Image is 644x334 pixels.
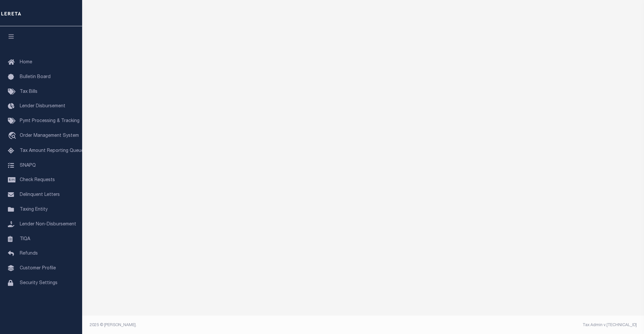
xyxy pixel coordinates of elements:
span: Customer Profile [20,266,56,271]
span: Lender Non-Disbursement [20,222,76,227]
span: Pymt Processing & Tracking [20,119,80,123]
span: Bulletin Board [20,75,51,79]
span: SNAPQ [20,163,36,168]
div: 2025 © [PERSON_NAME]. [85,322,363,328]
span: Refunds [20,251,38,256]
span: Home [20,60,32,65]
span: Check Requests [20,178,55,182]
span: Security Settings [20,281,57,285]
span: Delinquent Letters [20,193,60,197]
span: Lender Disbursement [20,104,65,109]
span: Tax Bills [20,90,37,94]
i: travel_explore [8,132,18,140]
span: Tax Amount Reporting Queue [20,149,84,153]
span: TIQA [20,237,30,241]
div: Tax Admin v.[TECHNICAL_ID] [368,322,637,328]
span: Taxing Entity [20,207,48,212]
span: Order Management System [20,134,79,138]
